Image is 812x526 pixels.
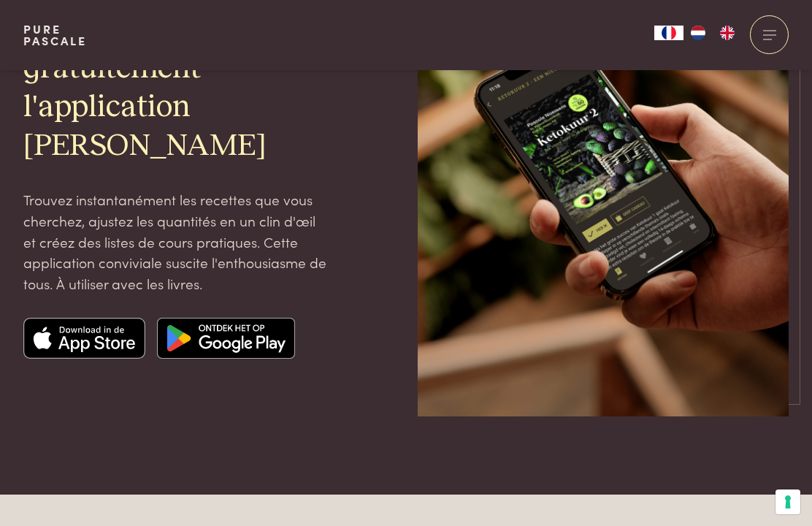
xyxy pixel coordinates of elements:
button: Vos préférences en matière de consentement pour les technologies de suivi [775,489,800,514]
ul: Language list [683,26,742,40]
a: FR [654,26,683,40]
a: EN [713,26,742,40]
aside: Language selected: Français [654,26,742,40]
a: NL [683,26,713,40]
h2: Télécharger gratuitement l'application [PERSON_NAME] [23,11,329,167]
img: Google app store [157,318,295,359]
div: Language [654,26,683,40]
img: Apple app store [23,318,146,359]
p: Trouvez instantanément les recettes que vous cherchez, ajustez les quantités en un clin d'œil et ... [23,189,329,294]
a: PurePascale [23,23,87,47]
